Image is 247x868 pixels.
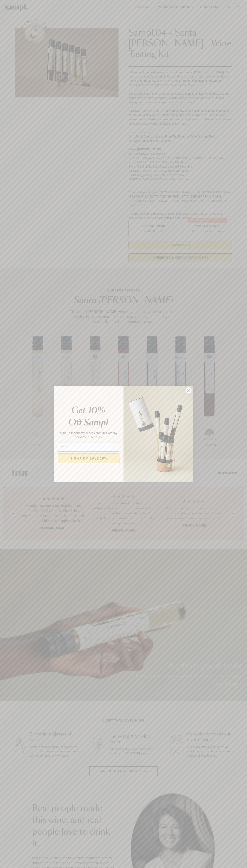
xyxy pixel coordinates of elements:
img: 96933287-25a1-481a-a6d8-4dd623390dc6.png [123,386,193,482]
button: Close dialog [185,387,192,393]
span: Sign up for priority access and 10% off any one-time purchases. [60,431,117,439]
input: Email [58,443,120,452]
button: SIGN UP & SAVE 10% [58,453,120,463]
em: Get 10% Off Sampl [68,406,108,427]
